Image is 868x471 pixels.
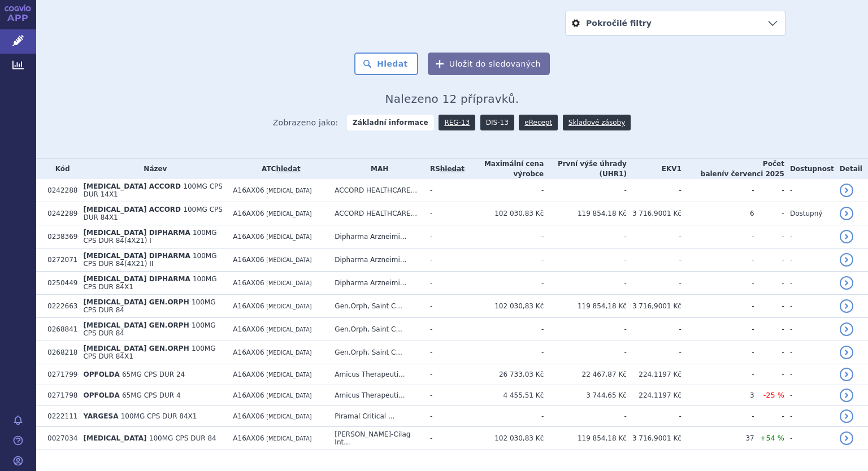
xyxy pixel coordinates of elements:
[627,295,682,318] td: 3 716,9001 Kč
[754,202,784,225] td: -
[266,350,311,356] span: [MEDICAL_DATA]
[440,165,465,173] del: hledat
[83,344,215,360] span: 100MG CPS DUR 84X1
[784,225,834,248] td: -
[784,272,834,295] td: -
[480,115,514,130] a: DIS-13
[329,179,424,202] td: ACCORD HEALTHCARE...
[83,252,190,260] span: [MEDICAL_DATA] DIPHARMA
[544,159,627,179] th: První výše úhrady (UHR1)
[42,295,77,318] td: 0222663
[544,318,627,341] td: -
[840,409,853,423] a: detail
[465,179,544,202] td: -
[424,295,465,318] td: -
[266,393,311,399] span: [MEDICAL_DATA]
[627,202,682,225] td: 3 716,9001 Kč
[276,165,300,173] a: hledat
[385,92,519,106] span: Nalezeno 12 přípravků.
[428,53,550,75] button: Uložit do sledovaných
[424,427,465,450] td: -
[42,179,77,202] td: 0242288
[329,341,424,364] td: Gen.Orph, Saint C...
[544,179,627,202] td: -
[627,318,682,341] td: -
[266,257,311,263] span: [MEDICAL_DATA]
[83,229,216,245] span: 100MG CPS DUR 84(4X21) I
[544,272,627,295] td: -
[754,248,784,272] td: -
[627,406,682,427] td: -
[682,406,754,427] td: -
[83,370,119,378] span: OPFOLDA
[329,159,424,179] th: MAH
[682,159,784,179] th: Počet balení
[784,202,834,225] td: Dostupný
[122,370,185,378] span: 65MG CPS DUR 24
[840,207,853,220] a: detail
[784,341,834,364] td: -
[544,406,627,427] td: -
[329,318,424,341] td: Gen.Orph, Saint C...
[465,318,544,341] td: -
[329,202,424,225] td: ACCORD HEALTHCARE...
[784,179,834,202] td: -
[784,248,834,272] td: -
[682,179,754,202] td: -
[83,206,181,213] span: [MEDICAL_DATA] ACCORD
[754,272,784,295] td: -
[840,299,853,313] a: detail
[233,325,264,333] span: A16AX06
[563,115,631,130] a: Skladové zásoby
[840,322,853,336] a: detail
[42,341,77,364] td: 0268218
[329,406,424,427] td: Piramal Critical ...
[83,182,222,198] span: 100MG CPS DUR 14X1
[465,248,544,272] td: -
[424,248,465,272] td: -
[424,179,465,202] td: -
[424,406,465,427] td: -
[266,234,311,240] span: [MEDICAL_DATA]
[424,159,465,179] th: RS
[519,115,558,130] a: eRecept
[233,256,264,264] span: A16AX06
[840,368,853,381] a: detail
[682,295,754,318] td: -
[840,253,853,267] a: detail
[83,275,216,291] span: 100MG CPS DUR 84X1
[83,344,189,352] span: [MEDICAL_DATA] GEN.ORPH
[682,225,754,248] td: -
[83,391,119,399] span: OPFOLDA
[754,341,784,364] td: -
[784,427,834,450] td: -
[840,431,853,445] a: detail
[840,230,853,243] a: detail
[42,318,77,341] td: 0268841
[754,406,784,427] td: -
[627,225,682,248] td: -
[83,229,190,237] span: [MEDICAL_DATA] DIPHARMA
[266,326,311,333] span: [MEDICAL_DATA]
[233,279,264,287] span: A16AX06
[544,341,627,364] td: -
[784,364,834,385] td: -
[83,321,189,329] span: [MEDICAL_DATA] GEN.ORPH
[83,298,189,306] span: [MEDICAL_DATA] GEN.ORPH
[83,182,181,190] span: [MEDICAL_DATA] ACCORD
[784,295,834,318] td: -
[566,11,785,35] a: Pokročilé filtry
[424,364,465,385] td: -
[273,115,338,130] span: Zobrazeno jako:
[840,389,853,402] a: detail
[754,295,784,318] td: -
[544,248,627,272] td: -
[424,341,465,364] td: -
[42,385,77,406] td: 0271798
[266,303,311,309] span: [MEDICAL_DATA]
[233,391,264,399] span: A16AX06
[83,252,216,268] span: 100MG CPS DUR 84(4X21) II
[465,295,544,318] td: 102 030,83 Kč
[233,348,264,356] span: A16AX06
[439,115,475,130] a: REG-13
